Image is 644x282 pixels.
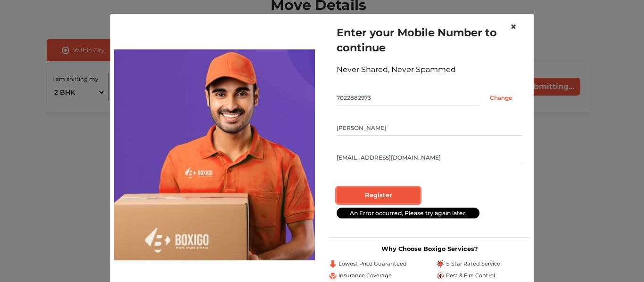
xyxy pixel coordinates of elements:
[446,260,500,268] span: 5 Star Rated Service
[446,272,495,280] span: Pest & Fire Control
[503,14,524,40] button: Close
[339,260,407,268] span: Lowest Price Guaranteed
[337,64,522,75] div: Never Shared, Never Spammed
[337,25,522,55] h1: Enter your Mobile Number to continue
[479,90,522,105] input: Change
[337,121,522,136] input: Your Name
[329,245,530,252] h3: Why Choose Boxigo Services?
[337,90,479,105] input: Mobile No
[337,187,420,203] input: Register
[339,272,392,280] span: Insurance Coverage
[337,208,479,218] div: An Error occurred, Please try again later.
[510,20,517,33] span: ×
[337,150,522,165] input: Email Id
[114,49,315,260] img: relocation-img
